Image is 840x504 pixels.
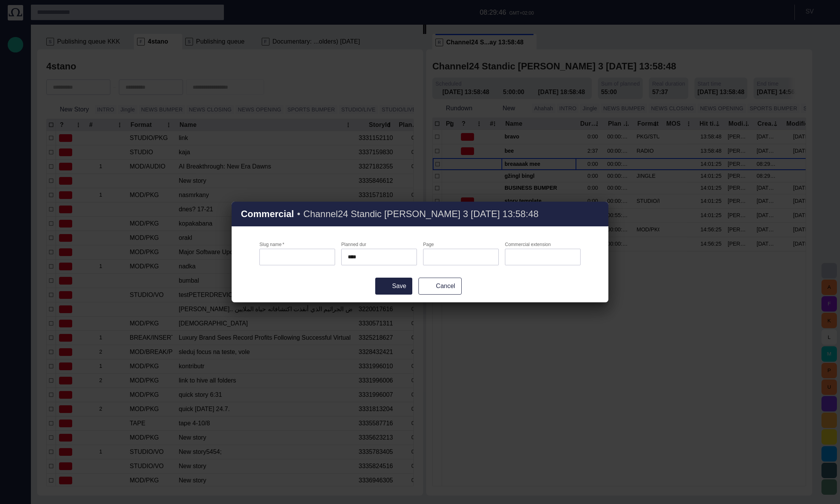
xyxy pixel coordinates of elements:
[505,241,551,248] label: Commercial extension
[418,278,462,295] button: Cancel
[241,209,294,219] h2: Commercial
[375,278,412,295] button: Save
[341,241,366,248] label: Planned dur
[232,202,608,302] div: Commercial
[297,209,300,219] h3: •
[423,241,434,248] label: Page
[259,241,284,248] label: Slug name
[232,202,608,226] div: Commercial
[303,209,539,219] h3: Channel24 Standic [PERSON_NAME] 3 [DATE] 13:58:48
